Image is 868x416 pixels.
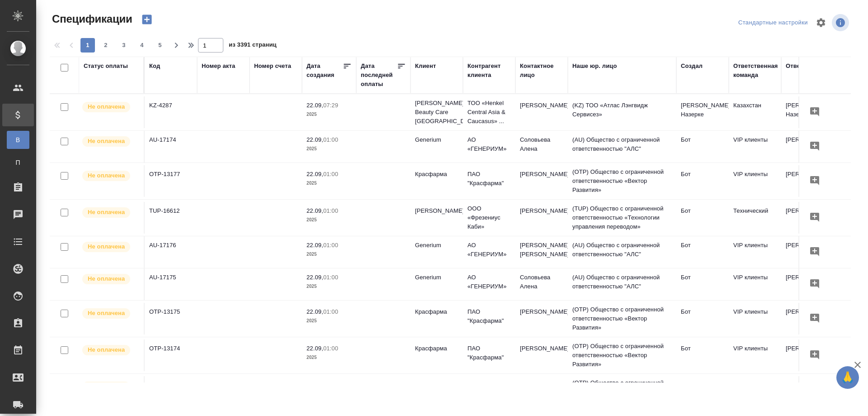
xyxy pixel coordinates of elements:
[202,62,235,71] div: Номер акта
[307,136,323,143] p: 22.09,
[88,309,125,318] p: Не оплачена
[323,382,338,388] p: 01:00
[145,376,197,408] td: OTP-13176
[145,165,197,197] td: OTP-13177
[729,268,781,300] td: VIP клиенты
[323,274,338,281] p: 01:00
[568,163,676,199] td: (OTP) Общество с ограниченной ответственностью «Вектор Развития»
[520,62,563,80] div: Контактное лицо
[515,236,568,268] td: [PERSON_NAME] [PERSON_NAME]
[145,268,197,300] td: AU-17175
[415,99,458,126] p: [PERSON_NAME] Beauty Care [GEOGRAPHIC_DATA]
[307,110,352,119] p: 2025
[7,131,29,149] a: В
[515,303,568,335] td: [PERSON_NAME]
[415,273,458,282] p: Generium
[88,274,125,283] p: Не оплачена
[307,250,352,259] p: 2025
[145,236,197,268] td: AU-17176
[515,131,568,163] td: Соловьева Алена
[88,171,125,180] p: Не оплачена
[467,273,511,291] p: АО «ГЕНЕРИУМ»
[307,242,323,249] p: 22.09,
[781,165,834,197] td: [PERSON_NAME]
[781,303,834,335] td: [PERSON_NAME]
[568,268,676,300] td: (AU) Общество с ограниченной ответственностью "АЛС"
[307,207,323,214] p: 22.09,
[467,62,511,80] div: Контрагент клиента
[7,153,29,172] a: П
[323,308,338,315] p: 01:00
[676,165,729,197] td: Бот
[676,236,729,268] td: Бот
[307,345,323,352] p: 22.09,
[307,144,352,153] p: 2025
[781,339,834,371] td: [PERSON_NAME]
[145,339,197,371] td: OTP-13174
[307,102,323,109] p: 22.09,
[568,374,676,410] td: (OTP) Общество с ограниченной ответственностью «Вектор Развития»
[323,102,338,109] p: 07:29
[676,376,729,408] td: Бот
[11,158,25,167] span: П
[307,215,352,225] p: 2025
[515,202,568,234] td: [PERSON_NAME]
[88,345,125,354] p: Не оплачена
[135,38,149,53] button: 4
[676,202,729,234] td: Бот
[467,170,511,188] p: ПАО "Красфарма"
[515,268,568,300] td: Соловьева Алена
[307,353,352,362] p: 2025
[307,382,323,388] p: 22.09,
[99,38,113,53] button: 2
[840,368,855,387] span: 🙏
[153,41,167,50] span: 5
[307,171,323,177] p: 22.09,
[415,62,436,71] div: Клиент
[676,268,729,300] td: Бот
[88,137,125,146] p: Не оплачена
[135,41,149,50] span: 4
[568,200,676,236] td: (TUP) Общество с ограниченной ответственностью «Технологии управления переводом»
[145,96,197,128] td: KZ-4287
[88,102,125,111] p: Не оплачена
[832,14,851,31] span: Посмотреть информацию
[515,376,568,408] td: [PERSON_NAME]
[99,41,113,50] span: 2
[11,135,25,144] span: В
[117,41,131,50] span: 3
[307,62,343,80] div: Дата создания
[117,38,131,53] button: 3
[781,376,834,408] td: [PERSON_NAME]
[568,337,676,373] td: (OTP) Общество с ограниченной ответственностью «Вектор Развития»
[323,171,338,177] p: 01:00
[88,208,125,217] p: Не оплачена
[88,382,125,391] p: Не оплачена
[729,165,781,197] td: VIP клиенты
[415,241,458,250] p: Generium
[415,206,458,215] p: [PERSON_NAME]
[307,282,352,291] p: 2025
[467,307,511,325] p: ПАО "Красфарма"
[88,242,125,251] p: Не оплачена
[781,96,834,128] td: [PERSON_NAME] Назерке
[568,131,676,163] td: (AU) Общество с ограниченной ответственностью "АЛС"
[515,165,568,197] td: [PERSON_NAME]
[323,207,338,214] p: 01:00
[415,307,458,316] p: Красфарма
[676,131,729,163] td: Бот
[153,38,167,53] button: 5
[681,62,703,71] div: Создал
[136,12,158,27] button: Создать
[229,39,277,53] span: из 3391 страниц
[467,135,511,153] p: АО «ГЕНЕРИУМ»
[729,131,781,163] td: VIP клиенты
[676,303,729,335] td: Бот
[729,376,781,408] td: VIP клиенты
[467,381,511,399] p: ПАО "Красфарма"
[361,62,397,89] div: Дата последней оплаты
[50,12,132,26] span: Спецификации
[736,16,810,30] div: split button
[729,96,781,128] td: Казахстан
[568,301,676,337] td: (OTP) Общество с ограниченной ответственностью «Вектор Развития»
